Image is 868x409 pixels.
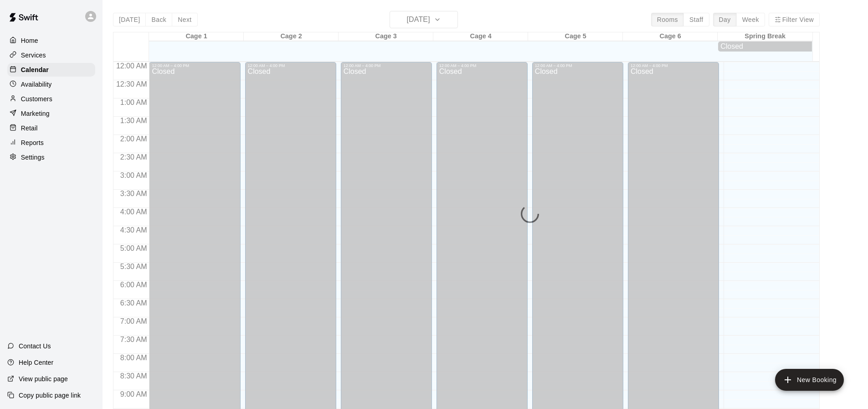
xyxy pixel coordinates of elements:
span: 8:30 AM [118,372,149,380]
span: 2:00 AM [118,135,149,143]
div: Cage 3 [339,32,433,41]
span: 4:30 AM [118,226,149,234]
div: Cage 1 [149,32,244,41]
span: 5:00 AM [118,244,149,252]
span: 3:30 AM [118,190,149,197]
div: 12:00 AM – 4:00 PM [439,63,525,68]
span: 6:00 AM [118,281,149,289]
div: 12:00 AM – 4:00 PM [248,63,334,68]
div: Cage 4 [433,32,528,41]
button: add [775,369,844,391]
span: 2:30 AM [118,153,149,161]
a: Availability [7,78,95,91]
span: 7:00 AM [118,317,149,325]
p: Help Center [19,358,53,367]
span: 1:30 AM [118,117,149,124]
p: Marketing [21,109,50,118]
div: Closed [720,42,810,51]
div: 12:00 AM – 4:00 PM [535,63,621,68]
a: Services [7,48,95,62]
div: 12:00 AM – 4:00 PM [152,63,237,68]
a: Home [7,34,95,47]
p: Home [21,36,38,45]
a: Customers [7,92,95,106]
div: Cage 5 [528,32,623,41]
a: Calendar [7,63,95,77]
p: View public page [19,374,68,383]
div: 12:00 AM – 4:00 PM [344,63,429,68]
span: 8:00 AM [118,354,149,362]
span: 7:30 AM [118,336,149,343]
a: Retail [7,121,95,135]
div: Spring Break [718,32,812,41]
span: 12:00 AM [114,62,149,70]
p: Retail [21,124,38,133]
a: Reports [7,136,95,150]
p: Contact Us [19,342,51,351]
p: Customers [21,94,52,104]
span: 6:30 AM [118,299,149,307]
p: Settings [21,153,45,162]
span: 1:00 AM [118,98,149,106]
p: Services [21,51,46,60]
div: Cage 6 [623,32,718,41]
span: 3:00 AM [118,171,149,179]
span: 4:00 AM [118,208,149,216]
a: Marketing [7,107,95,120]
a: Settings [7,150,95,164]
p: Calendar [21,65,49,74]
span: 9:00 AM [118,390,149,398]
div: Cage 2 [244,32,339,41]
p: Availability [21,80,52,89]
p: Copy public page link [19,391,81,400]
span: 12:30 AM [114,80,149,88]
span: 5:30 AM [118,263,149,270]
div: 12:00 AM – 4:00 PM [631,63,716,68]
p: Reports [21,138,44,147]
